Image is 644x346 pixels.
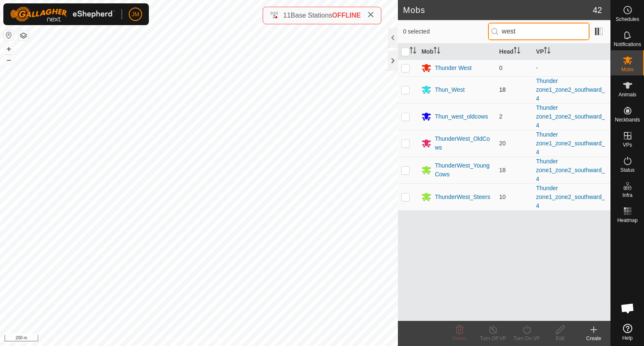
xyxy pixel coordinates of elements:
[611,320,644,344] a: Help
[418,44,496,60] th: Mob
[434,48,440,55] p-sorticon: Activate to sort
[10,7,115,22] img: Gallagher Logo
[435,64,472,72] div: Thunder West
[18,31,29,41] button: Map Layers
[488,23,589,40] input: Search (S)
[544,48,551,55] p-sorticon: Activate to sort
[622,193,632,198] span: Infra
[476,335,510,342] div: Turn Off VP
[543,335,577,342] div: Edit
[410,48,416,55] p-sorticon: Activate to sort
[615,296,640,321] a: Open chat
[536,131,605,155] a: Thunder zone1_zone2_southward_4
[435,161,492,179] div: ThunderWest_YoungCows
[435,112,488,121] div: Thun_west_oldcows
[499,140,506,147] span: 20
[536,104,605,129] a: Thunder zone1_zone2_southward_4
[617,218,638,223] span: Heatmap
[499,65,503,71] span: 0
[593,4,602,16] span: 42
[533,44,610,60] th: VP
[283,12,291,19] span: 11
[499,113,503,120] span: 2
[166,335,197,343] a: Privacy Policy
[577,335,610,342] div: Create
[622,336,633,341] span: Help
[499,194,506,200] span: 10
[536,185,605,209] a: Thunder zone1_zone2_southward_4
[623,142,632,147] span: VPs
[620,168,634,173] span: Status
[291,12,332,19] span: Base Stations
[496,44,533,60] th: Head
[499,86,506,93] span: 18
[207,335,232,343] a: Contact Us
[615,117,640,122] span: Neckbands
[452,336,467,341] span: Delete
[514,48,520,55] p-sorticon: Activate to sort
[536,77,605,102] a: Thunder zone1_zone2_southward_4
[614,42,641,47] span: Notifications
[403,27,488,36] span: 0 selected
[403,5,593,15] h2: Mobs
[435,85,465,94] div: Thun_West
[499,167,506,173] span: 18
[533,59,610,76] td: -
[435,193,490,201] div: ThunderWest_Steers
[510,335,543,342] div: Turn On VP
[332,12,361,19] span: OFFLINE
[435,134,492,152] div: ThunderWest_OldCows
[618,92,636,97] span: Animals
[536,158,605,182] a: Thunder zone1_zone2_southward_4
[132,10,140,19] span: JM
[615,17,639,22] span: Schedules
[4,55,14,65] button: –
[4,30,14,40] button: Reset Map
[621,67,634,72] span: Mobs
[4,44,14,54] button: +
